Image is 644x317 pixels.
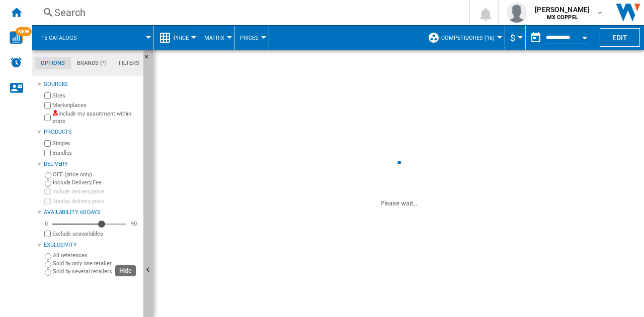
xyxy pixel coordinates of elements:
[45,261,51,268] input: Sold by only one retailer
[44,112,51,124] input: Include my assortment within stats
[547,14,578,21] b: MX COPPEL
[600,28,640,47] button: Edit
[240,25,264,50] button: Prices
[204,35,224,41] span: Matrix
[52,230,139,238] label: Exclude unavailables
[428,25,500,50] div: Competidores (16)
[35,57,71,69] md-tab-item: Options
[510,33,515,43] span: $
[53,171,139,178] label: OFF (price only)
[53,260,139,267] label: Sold by only one retailer
[10,31,23,44] img: wise-card.svg
[52,188,139,195] label: Include delivery price
[52,140,139,147] label: Singles
[44,241,139,249] div: Exclusivity
[45,172,51,179] input: OFF (price only)
[204,25,229,50] button: Matrix
[71,57,113,69] md-tab-item: Brands (*)
[44,80,139,88] div: Sources
[44,128,139,136] div: Products
[54,6,443,20] div: Search
[510,25,520,50] button: $
[535,5,590,15] span: [PERSON_NAME]
[52,197,139,205] label: Display delivery price
[44,150,51,156] input: Bundles
[159,25,194,50] div: Price
[52,110,58,116] img: mysite-not-bg-18x18.png
[53,179,139,186] label: Include Delivery Fee
[52,101,139,109] label: Marketplaces
[44,160,139,168] div: Delivery
[44,188,51,195] input: Include delivery price
[113,57,145,69] md-tab-item: Filters
[44,231,51,237] input: Display delivery price
[53,268,139,275] label: Sold by several retailers
[52,219,126,229] md-slider: Availability
[380,199,418,207] ng-transclude: Please wait...
[41,35,77,41] span: 15 catalogs
[526,28,546,48] button: md-calendar
[174,25,194,50] button: Price
[505,25,526,50] md-menu: Currency
[45,269,51,276] input: Sold by several retailers
[441,35,495,41] span: Competidores (16)
[507,3,527,23] img: profile.jpg
[45,253,51,260] input: All references
[42,220,50,228] div: 0
[143,50,155,68] button: Hide
[45,180,51,187] input: Include Delivery Fee
[44,102,51,109] input: Marketplaces
[441,25,500,50] button: Competidores (16)
[37,25,148,50] div: 15 catalogs
[174,35,189,41] span: Price
[10,56,22,68] img: alerts-logo.svg
[44,198,51,204] input: Display delivery price
[240,35,259,41] span: Prices
[44,92,51,99] input: Sites
[52,110,139,126] label: Include my assortment within stats
[44,208,139,217] div: Availability 60 Days
[576,27,594,45] button: Open calendar
[52,92,139,99] label: Sites
[41,25,87,50] button: 15 catalogs
[128,220,139,228] div: 90
[44,140,51,147] input: Singles
[16,27,32,36] span: NEW
[53,252,139,259] label: All references
[52,149,139,157] label: Bundles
